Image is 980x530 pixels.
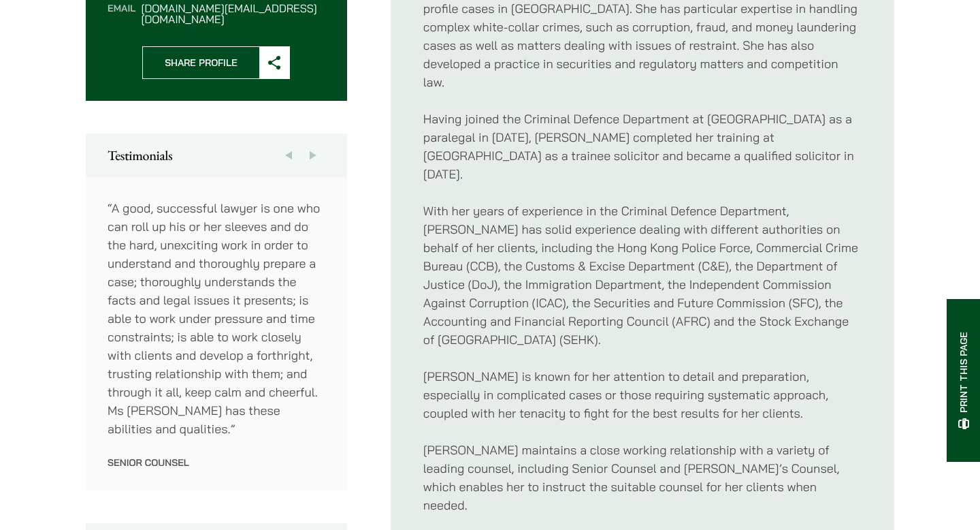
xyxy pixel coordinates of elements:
dt: Email [108,3,135,25]
button: Share Profile [142,46,290,79]
span: Share Profile [143,47,259,78]
p: “A good, successful lawyer is one who can roll up his or her sleeves and do the hard, unexciting ... [108,199,325,438]
button: Previous [276,134,301,177]
p: With her years of experience in the Criminal Defence Department, [PERSON_NAME] has solid experien... [423,202,862,349]
h2: Testimonials [108,147,325,163]
p: Having joined the Criminal Defence Department at [GEOGRAPHIC_DATA] as a paralegal in [DATE], [PER... [423,110,862,183]
button: Next [301,134,325,177]
p: [PERSON_NAME] maintains a close working relationship with a variety of leading counsel, including... [423,441,862,514]
p: [PERSON_NAME] is known for her attention to detail and preparation, especially in complicated cas... [423,367,862,422]
dd: [DOMAIN_NAME][EMAIL_ADDRESS][DOMAIN_NAME] [141,3,325,25]
p: Senior Counsel [108,456,325,469]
